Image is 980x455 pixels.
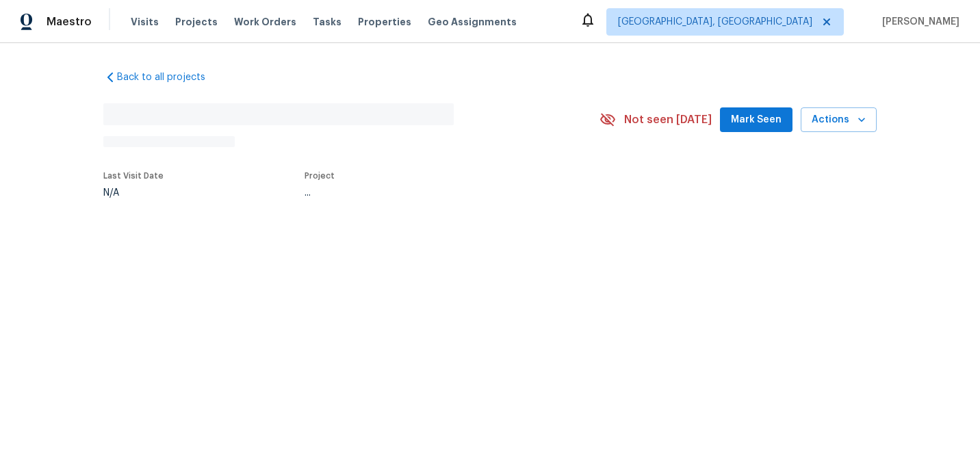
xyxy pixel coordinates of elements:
span: Last Visit Date [103,172,164,180]
span: Work Orders [234,15,296,29]
span: Tasks [313,17,341,27]
span: Projects [175,15,218,29]
button: Actions [801,107,877,133]
span: Geo Assignments [428,15,517,29]
span: Actions [812,112,866,129]
span: Mark Seen [731,112,782,129]
div: ... [305,188,567,198]
div: N/A [103,188,164,198]
span: [GEOGRAPHIC_DATA], [GEOGRAPHIC_DATA] [618,15,812,29]
button: Mark Seen [720,107,792,133]
span: [PERSON_NAME] [877,15,959,29]
span: Visits [131,15,159,29]
span: Properties [358,15,411,29]
span: Maestro [47,15,92,29]
span: Not seen [DATE] [624,113,712,127]
a: Back to all projects [103,70,235,84]
span: Project [305,172,335,180]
